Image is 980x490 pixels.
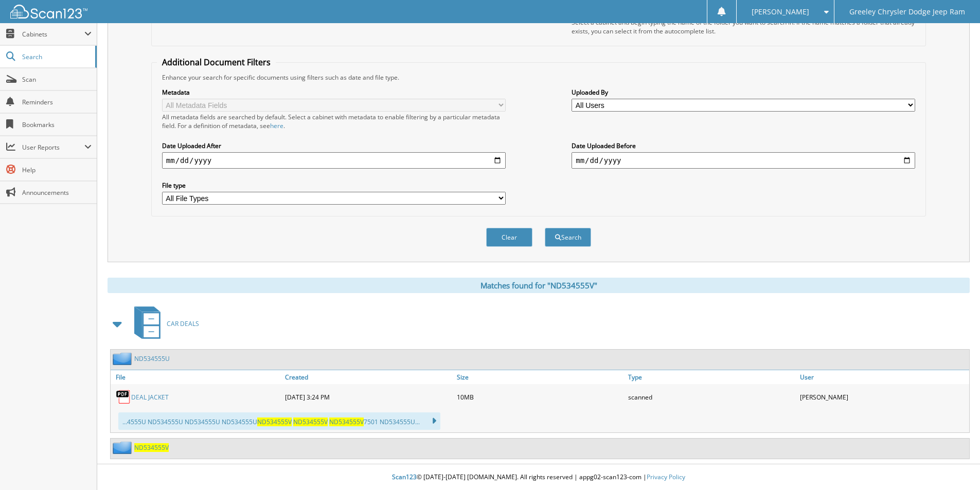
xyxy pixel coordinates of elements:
input: end [572,152,915,169]
div: [PERSON_NAME] [797,387,969,407]
div: Matches found for "ND534555V" [108,278,970,293]
span: Cabinets [22,30,84,39]
div: scanned [626,387,797,407]
span: Bookmarks [22,120,92,129]
label: File type [162,181,506,190]
div: Select a cabinet and begin typing the name of the folder you want to search in. If the name match... [572,18,915,35]
label: Date Uploaded Before [572,141,915,150]
div: 10MB [454,387,626,407]
img: PDF.png [116,389,131,405]
label: Uploaded By [572,88,915,97]
a: Created [282,370,454,384]
iframe: Chat Widget [929,441,980,490]
label: Date Uploaded After [162,141,506,150]
legend: Additional Document Filters [157,57,276,68]
a: File [111,370,282,384]
input: start [162,152,506,169]
img: folder2.png [113,352,134,365]
span: [PERSON_NAME] [752,9,809,15]
a: ND534555U [134,354,170,363]
button: Search [545,228,591,247]
div: Enhance your search for specific documents using filters such as date and file type. [157,73,920,82]
button: Clear [486,228,532,247]
div: [DATE] 3:24 PM [282,387,454,407]
a: User [797,370,969,384]
span: Help [22,166,92,174]
span: ND534555V [257,418,292,426]
div: ...4555U ND534555U ND534555U ND534555U 7501 ND534555U... [118,412,440,430]
a: Size [454,370,626,384]
span: Scan123 [392,473,417,481]
span: Greeley Chrysler Dodge Jeep Ram [849,9,965,15]
span: Announcements [22,188,92,197]
a: CAR DEALS [128,303,199,344]
a: ND534555V [134,443,169,452]
span: ND534555V [293,418,328,426]
a: Privacy Policy [647,473,685,481]
span: User Reports [22,143,84,152]
span: CAR DEALS [167,319,199,328]
div: All metadata fields are searched by default. Select a cabinet with metadata to enable filtering b... [162,113,506,130]
img: folder2.png [113,441,134,454]
a: here [270,121,283,130]
img: scan123-logo-white.svg [10,5,87,19]
label: Metadata [162,88,506,97]
span: ND534555V [329,418,364,426]
div: © [DATE]-[DATE] [DOMAIN_NAME]. All rights reserved | appg02-scan123-com | [97,465,980,490]
span: Scan [22,75,92,84]
a: Type [626,370,797,384]
span: Reminders [22,98,92,106]
span: Search [22,52,90,61]
a: DEAL JACKET [131,393,169,402]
